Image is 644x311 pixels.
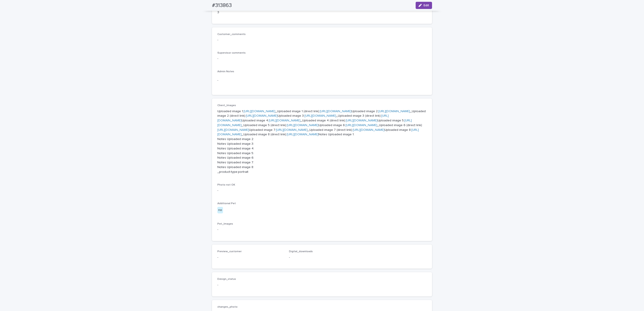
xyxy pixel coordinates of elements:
p: - [289,255,355,260]
p: - [217,188,427,193]
a: [URL][DOMAIN_NAME] [346,124,377,127]
p: 3 [217,10,284,15]
a: [URL][DOMAIN_NAME] [378,110,410,113]
a: [URL][DOMAIN_NAME] [217,128,249,131]
p: - [217,78,427,83]
span: Admin Notes [217,70,234,73]
span: Additional Pet [217,202,236,205]
p: - [217,56,427,61]
a: [URL][DOMAIN_NAME] [304,114,336,117]
p: - [217,283,284,287]
button: Edit [416,2,432,9]
span: Client_Images [217,104,236,107]
a: [URL][DOMAIN_NAME] [346,119,377,122]
a: [URL][DOMAIN_NAME] [320,110,351,113]
span: Preview_customer [217,250,242,253]
span: Photo not OK [217,184,235,186]
a: [URL][DOMAIN_NAME] [217,119,412,127]
p: - [217,227,427,232]
span: Customer_comments [217,33,246,36]
p: - [217,255,284,260]
span: Edit [423,4,429,7]
span: changes_photo [217,306,238,308]
h2: #313863 [212,2,232,9]
a: [URL][DOMAIN_NAME] [353,128,384,131]
a: [URL][DOMAIN_NAME] [244,110,275,113]
span: Design_status [217,278,236,280]
p: - [217,38,427,42]
span: Digital_downloads [289,250,313,253]
a: [URL][DOMAIN_NAME] [287,133,318,136]
span: Supervisor comments [217,52,246,54]
a: [URL][DOMAIN_NAME] [246,114,278,117]
div: no [217,207,223,213]
a: [URL][DOMAIN_NAME] [269,119,300,122]
a: [URL][DOMAIN_NAME] [287,124,318,127]
p: Uploaded image 1: _Uploaded image 1 (direct link): Uploaded image 2: _Uploaded image 2 (direct li... [217,109,427,174]
a: [URL][DOMAIN_NAME] [276,128,308,131]
span: Pet_Images [217,223,233,225]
